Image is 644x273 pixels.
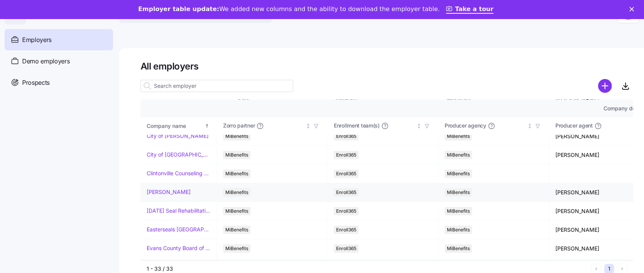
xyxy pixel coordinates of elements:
[336,170,356,178] span: Enroll365
[147,170,210,177] a: Clintonville Counseling and Wellness
[445,122,486,129] span: Producer agency
[416,123,422,129] div: Not sorted
[447,207,470,215] span: MiBenefits
[225,244,248,253] span: MiBenefits
[147,122,203,130] div: Company name
[217,117,328,135] th: Zorro partnerNot sorted
[223,122,255,129] span: Zorro partner
[447,226,470,234] span: MiBenefits
[141,80,293,92] input: Search employer
[306,123,311,129] div: Not sorted
[447,244,470,253] span: MiBenefits
[5,72,113,93] a: Prospects
[22,78,50,87] span: Prospects
[555,122,593,129] span: Producer agent
[138,5,219,13] b: Employer table update:
[336,207,356,215] span: Enroll365
[225,132,248,141] span: MiBenefits
[147,132,209,140] a: City of [PERSON_NAME]
[147,226,210,233] a: Easterseals [GEOGRAPHIC_DATA] & [GEOGRAPHIC_DATA][US_STATE]
[225,188,248,197] span: MiBenefits
[225,151,248,159] span: MiBenefits
[598,79,612,93] svg: add icon
[22,57,70,66] span: Demo employers
[204,123,210,129] div: Sorted ascending
[328,117,439,135] th: Enrollment team(s)Not sorted
[147,188,191,196] a: [PERSON_NAME]
[141,60,633,72] h1: All employers
[147,207,210,215] a: [DATE] Seal Rehabilitation Center of [GEOGRAPHIC_DATA]
[336,151,356,159] span: Enroll365
[629,7,637,11] div: Close
[334,122,380,129] span: Enrollment team(s)
[439,117,549,135] th: Producer agencyNot sorted
[225,207,248,215] span: MiBenefits
[22,35,52,45] span: Employers
[336,188,356,197] span: Enroll365
[447,151,470,159] span: MiBenefits
[147,265,588,273] div: 1 - 33 / 33
[336,244,356,253] span: Enroll365
[5,50,113,72] a: Demo employers
[336,132,356,141] span: Enroll365
[225,170,248,178] span: MiBenefits
[447,132,470,141] span: MiBenefits
[147,151,210,158] a: City of [GEOGRAPHIC_DATA]
[5,29,113,50] a: Employers
[447,188,470,197] span: MiBenefits
[147,244,210,252] a: Evans County Board of Commissioners
[447,170,470,178] span: MiBenefits
[225,226,248,234] span: MiBenefits
[138,5,440,13] div: We added new columns and the ability to download the employer table.
[141,117,217,135] th: Company nameSorted ascending
[336,226,356,234] span: Enroll365
[446,5,494,14] a: Take a tour
[527,123,532,129] div: Not sorted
